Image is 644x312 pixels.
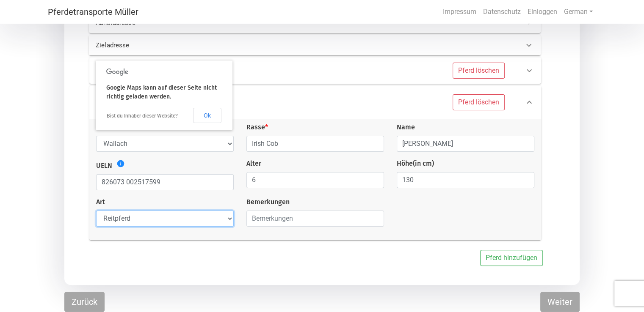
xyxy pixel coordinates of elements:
[397,172,534,188] input: Höhe
[48,3,138,20] a: Pferdetransporte Müller
[96,197,105,207] label: Art
[453,94,505,110] button: Pferd löschen
[246,159,261,169] label: Alter
[246,172,384,188] input: Alter
[89,86,541,119] div: Pferd InfoPferd löschen
[246,197,290,207] label: Bemerkungen
[89,35,541,55] div: Zieladresse
[96,41,295,50] p: Zieladresse
[246,211,384,227] input: Bemerkungen
[96,161,112,171] label: UELN
[246,136,384,152] input: Rasse
[114,160,125,170] a: info
[453,63,505,79] button: Pferd löschen
[439,3,480,20] a: Impressum
[397,136,534,152] input: Name
[540,292,580,312] button: Weiter
[397,122,415,132] label: Name
[524,3,561,20] a: Einloggen
[193,108,221,123] button: Ok
[480,250,543,266] button: Pferd hinzufügen
[107,113,178,119] a: Bist du Inhaber dieser Website?
[246,122,268,132] label: Rasse
[480,3,524,20] a: Datenschutz
[561,3,596,20] a: German
[96,174,234,190] input: IS201918853
[64,292,105,312] button: Zurück
[116,159,125,168] i: Show CICD Guide
[106,84,217,100] span: Google Maps kann auf dieser Seite nicht richtig geladen werden.
[89,57,541,84] div: Pferd InfoPferd löschen
[397,159,434,169] label: Höhe (in cm)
